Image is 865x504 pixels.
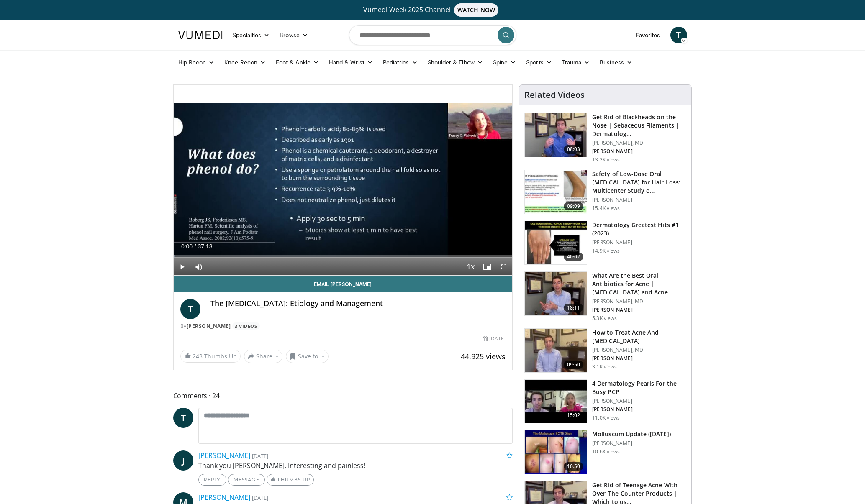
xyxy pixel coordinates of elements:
[173,54,220,71] a: Hip Recon
[198,451,250,460] a: [PERSON_NAME]
[483,335,506,343] div: [DATE]
[219,54,271,71] a: Knee Recon
[228,27,275,43] a: Specialties
[488,54,521,71] a: Spine
[187,322,231,330] a: [PERSON_NAME]
[193,352,203,360] span: 243
[525,329,587,372] img: a3cafd6f-40a9-4bb9-837d-a5e4af0c332c.150x105_q85_crop-smart_upscale.jpg
[557,54,595,71] a: Trauma
[174,276,513,292] a: Email [PERSON_NAME]
[592,298,686,305] p: [PERSON_NAME], MD
[228,474,265,486] a: Message
[592,379,686,396] h3: 4 Dermatology Pearls For the Busy PCP
[592,197,686,203] p: [PERSON_NAME]
[275,27,313,43] a: Browse
[525,380,587,423] img: 04c704bc-886d-4395-b463-610399d2ca6d.150x105_q85_crop-smart_upscale.jpg
[198,493,250,502] a: [PERSON_NAME]
[592,398,686,404] p: [PERSON_NAME]
[524,113,686,163] a: 08:03 Get Rid of Blackheads on the Nose | Sebaceous Filaments | Dermatolog… [PERSON_NAME], MD [PE...
[378,54,423,71] a: Pediatrics
[592,113,686,138] h3: Get Rid of Blackheads on the Nose | Sebaceous Filaments | Dermatolog…
[479,258,495,275] button: Enable picture-in-picture mode
[670,27,687,43] a: T
[210,299,506,308] h4: The [MEDICAL_DATA]: Etiology and Management
[180,299,200,319] a: T
[592,156,620,163] p: 13.2K views
[592,440,671,447] p: [PERSON_NAME]
[524,90,585,100] h4: Related Videos
[524,430,686,474] a: 10:50 Molluscum Update ([DATE]) [PERSON_NAME] 10.6K views
[592,271,686,297] h3: What Are the Best Oral Antibiotics for Acne | [MEDICAL_DATA] and Acne…
[592,328,686,345] h3: How to Treat Acne And [MEDICAL_DATA]
[564,361,584,369] span: 09:50
[525,272,587,315] img: cd394936-f734-46a2-a1c5-7eff6e6d7a1f.150x105_q85_crop-smart_upscale.jpg
[174,85,513,276] video-js: Video Player
[525,113,587,157] img: 54dc8b42-62c8-44d6-bda4-e2b4e6a7c56d.150x105_q85_crop-smart_upscale.jpg
[592,363,617,370] p: 3.1K views
[564,253,584,261] span: 40:02
[524,170,686,214] a: 09:09 Safety of Low-Dose Oral [MEDICAL_DATA] for Hair Loss: Multicenter Study o… [PERSON_NAME] 15...
[631,27,665,43] a: Favorites
[198,243,212,250] span: 37:13
[592,448,620,455] p: 10.6K views
[524,379,686,424] a: 15:02 4 Dermatology Pearls For the Busy PCP [PERSON_NAME] [PERSON_NAME] 11.0K views
[592,406,686,413] p: [PERSON_NAME]
[564,202,584,210] span: 09:09
[349,25,516,45] input: Search topics, interventions
[454,3,498,17] span: WATCH NOW
[524,328,686,373] a: 09:50 How to Treat Acne And [MEDICAL_DATA] [PERSON_NAME], MD [PERSON_NAME] 3.1K views
[232,322,260,330] a: 3 Videos
[525,430,587,474] img: f51b4d6d-4f3a-4ff8-aca7-3ff3d12b1e6d.150x105_q85_crop-smart_upscale.jpg
[592,170,686,195] h3: Safety of Low-Dose Oral [MEDICAL_DATA] for Hair Loss: Multicenter Study o…
[324,54,378,71] a: Hand & Wrist
[592,414,620,421] p: 11.0K views
[592,148,686,155] p: [PERSON_NAME]
[461,351,506,361] span: 44,925 views
[174,258,190,275] button: Play
[198,474,226,486] a: Reply
[564,145,584,154] span: 08:03
[198,461,513,471] p: Thank you [PERSON_NAME]. Interesting and painless!
[524,271,686,322] a: 18:11 What Are the Best Oral Antibiotics for Acne | [MEDICAL_DATA] and Acne… [PERSON_NAME], MD [P...
[180,350,241,363] a: 243 Thumbs Up
[592,347,686,353] p: [PERSON_NAME], MD
[178,31,223,39] img: VuMedi Logo
[592,221,686,238] h3: Dermatology Greatest Hits #1 (2023)
[564,462,584,471] span: 10:50
[190,258,207,275] button: Mute
[462,258,479,275] button: Playback Rate
[244,350,283,363] button: Share
[252,452,268,460] small: [DATE]
[592,355,686,362] p: [PERSON_NAME]
[173,408,193,428] a: T
[495,258,512,275] button: Fullscreen
[173,390,513,401] span: Comments 24
[592,315,617,322] p: 5.3K views
[595,54,637,71] a: Business
[592,307,686,313] p: [PERSON_NAME]
[592,248,620,254] p: 14.9K views
[521,54,557,71] a: Sports
[180,322,506,330] div: By
[564,411,584,420] span: 15:02
[252,494,268,501] small: [DATE]
[564,304,584,312] span: 18:11
[423,54,488,71] a: Shoulder & Elbow
[525,170,587,214] img: 83a686ce-4f43-4faf-a3e0-1f3ad054bd57.150x105_q85_crop-smart_upscale.jpg
[174,255,513,258] div: Progress Bar
[525,221,587,265] img: 167f4955-2110-4677-a6aa-4d4647c2ca19.150x105_q85_crop-smart_upscale.jpg
[181,243,193,250] span: 0:00
[592,239,686,246] p: [PERSON_NAME]
[524,221,686,265] a: 40:02 Dermatology Greatest Hits #1 (2023) [PERSON_NAME] 14.9K views
[592,430,671,438] h3: Molluscum Update ([DATE])
[286,350,329,363] button: Save to
[592,140,686,146] p: [PERSON_NAME], MD
[173,450,193,471] a: J
[267,474,314,486] a: Thumbs Up
[592,205,620,212] p: 15.4K views
[195,243,196,250] span: /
